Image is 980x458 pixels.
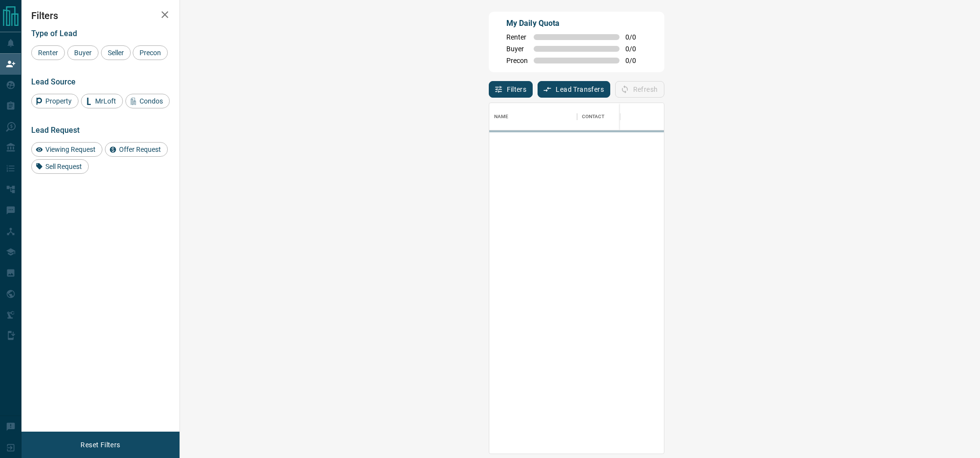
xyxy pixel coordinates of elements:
[31,159,89,174] div: Sell Request
[105,142,168,157] div: Offer Request
[538,81,610,98] button: Lead Transfers
[31,77,76,86] span: Lead Source
[506,18,647,29] p: My Daily Quota
[489,81,533,98] button: Filters
[582,103,605,130] div: Contact
[625,57,647,64] span: 0 / 0
[42,163,85,170] span: Sell Request
[31,29,77,38] span: Type of Lead
[494,103,509,130] div: Name
[136,49,164,57] span: Precon
[35,49,61,57] span: Renter
[489,103,577,130] div: Name
[42,146,99,153] span: Viewing Request
[74,437,126,453] button: Reset Filters
[506,45,528,53] span: Buyer
[625,33,647,41] span: 0 / 0
[31,125,80,135] span: Lead Request
[81,94,123,108] div: MrLoft
[506,57,528,64] span: Precon
[31,142,102,157] div: Viewing Request
[71,49,95,57] span: Buyer
[31,94,79,108] div: Property
[133,45,168,60] div: Precon
[577,103,655,130] div: Contact
[506,33,528,41] span: Renter
[125,94,170,108] div: Condos
[31,10,170,21] h2: Filters
[104,49,127,57] span: Seller
[31,45,65,60] div: Renter
[116,146,164,153] span: Offer Request
[101,45,131,60] div: Seller
[625,45,647,53] span: 0 / 0
[92,97,120,105] span: MrLoft
[136,97,166,105] span: Condos
[67,45,99,60] div: Buyer
[42,97,75,105] span: Property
